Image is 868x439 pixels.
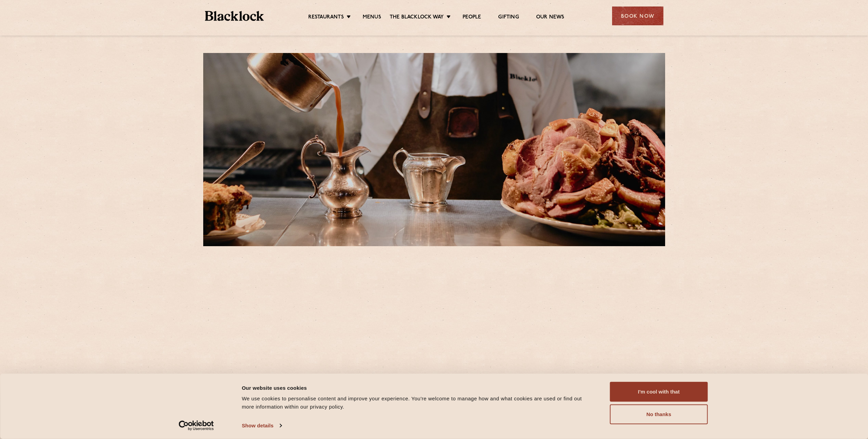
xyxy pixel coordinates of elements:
[498,14,519,22] a: Gifting
[166,421,226,431] a: Usercentrics Cookiebot - opens in a new window
[242,395,595,411] div: We use cookies to personalise content and improve your experience. You're welcome to manage how a...
[205,11,264,21] img: BL_Textured_Logo-footer-cropped.svg
[463,14,481,22] a: People
[390,14,444,22] a: The Blacklock Way
[363,14,381,22] a: Menus
[242,384,595,392] div: Our website uses cookies
[536,14,565,22] a: Our News
[610,382,708,402] button: I'm cool with that
[308,14,344,22] a: Restaurants
[612,6,663,25] div: Book Now
[610,404,708,424] button: No thanks
[242,421,282,431] a: Show details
